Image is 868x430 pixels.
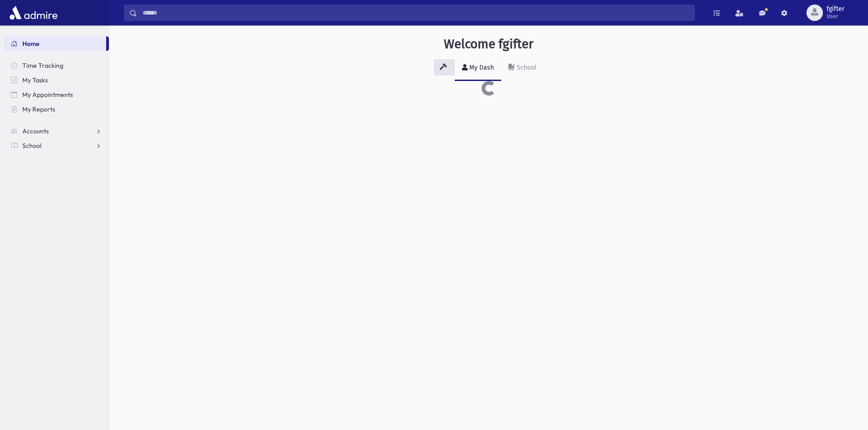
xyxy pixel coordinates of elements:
span: My Reports [22,105,55,113]
a: Accounts [4,124,109,138]
a: My Dash [455,56,501,81]
div: My Dash [467,64,494,71]
img: AdmirePro [7,4,60,22]
a: Time Tracking [4,58,109,73]
span: Time Tracking [22,61,63,70]
span: My Tasks [22,76,48,84]
div: School [515,64,536,71]
span: Accounts [22,127,49,135]
a: School [4,138,109,153]
a: My Reports [4,102,109,116]
a: My Tasks [4,73,109,87]
span: School [22,142,41,150]
span: Home [22,40,40,48]
a: Home [4,36,106,51]
h3: Welcome fgifter [444,36,534,52]
a: School [501,56,544,81]
span: fgifter [827,5,844,13]
input: Search [137,5,694,21]
span: User [827,13,844,20]
span: My Appointments [22,91,73,99]
a: My Appointments [4,87,109,102]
